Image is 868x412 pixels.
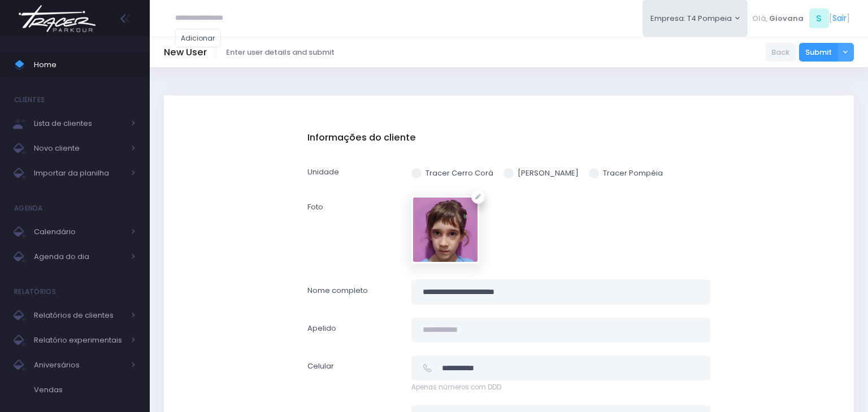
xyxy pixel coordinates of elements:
label: Tracer Pompéia [589,168,663,179]
div: [ ] [748,6,854,31]
span: Calendário [34,225,124,239]
span: S [809,8,829,28]
span: Relatórios de clientes [34,308,124,323]
label: [PERSON_NAME] [504,168,579,179]
span: Apenas números com DDD [411,383,710,393]
h4: Relatórios [14,280,56,303]
a: Sair [832,12,847,24]
span: Enter user details and submit [226,47,335,58]
span: Agenda do dia [34,249,124,264]
span: Importar da planilha [34,166,124,181]
a: Back [765,43,796,62]
span: Vendas [34,383,136,397]
span: Home [34,58,136,72]
a: Adicionar [175,29,222,47]
button: Submit [799,43,838,62]
label: Unidade [300,161,405,183]
label: Apelido [300,318,405,343]
span: Giovana [769,13,804,24]
span: Olá, [752,13,767,24]
h4: Agenda [14,197,43,220]
span: Aniversários [34,358,124,372]
span: Novo cliente [34,141,124,156]
h5: Informações do cliente [307,132,710,143]
h4: Clientes [14,89,45,111]
label: Nome completo [300,279,405,305]
label: Tracer Cerro Corá [411,168,493,179]
label: Foto [300,196,405,267]
span: Relatório experimentais [34,333,124,348]
label: Celular [300,356,405,392]
span: Lista de clientes [34,116,124,131]
h5: New User [164,47,207,58]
